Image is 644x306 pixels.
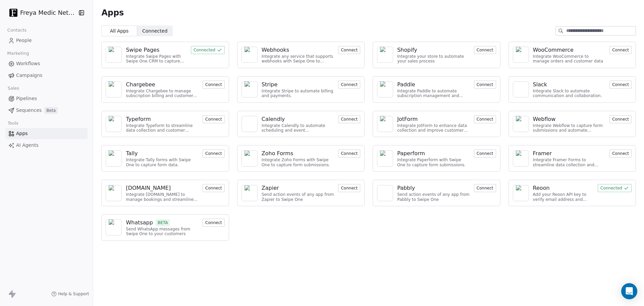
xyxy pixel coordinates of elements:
div: Slack [533,81,547,89]
button: Connect [203,184,225,192]
div: Framer [533,149,552,158]
span: Beta [44,107,58,114]
button: Connect [338,184,360,192]
a: NA [241,185,258,201]
a: Typeform [126,115,199,123]
div: Pabbly [397,184,415,192]
a: NA [377,47,393,63]
div: Integrate WooCommerce to manage orders and customer data [533,54,606,64]
span: Marketing [4,48,32,58]
a: NA [106,116,122,132]
a: NA [241,81,258,97]
a: WhatsappBETA [126,219,199,227]
a: AI Agents [5,140,88,151]
button: Freya Medic Network [8,7,74,18]
a: Chargebee [126,81,199,89]
div: Webflow [533,115,556,123]
a: NA [513,47,529,63]
div: Integrate Typeform to streamline data collection and customer engagement. [126,123,199,133]
button: Connect [474,184,496,192]
div: Integrate Calendly to automate scheduling and event management. [262,123,334,133]
button: Connect [338,81,360,89]
span: BETA [156,219,170,226]
a: SequencesBeta [5,105,88,116]
div: Send WhatsApp messages from Swipe One to your customers [126,227,199,236]
img: NA [380,150,390,167]
a: NA [106,81,122,97]
img: NA [516,150,526,167]
a: People [5,35,88,46]
a: Connect [609,47,632,53]
button: Connect [203,149,225,158]
a: Connected [598,185,632,191]
div: Shopify [397,46,417,54]
span: Apps [101,8,124,18]
div: Integrate Tally forms with Swipe One to capture form data. [126,158,199,167]
div: [DOMAIN_NAME] [126,184,171,192]
div: Paddle [397,81,415,89]
a: Calendly [262,115,334,123]
img: NA [380,116,390,132]
div: Send action events of any app from Pabbly to Swipe One [397,192,470,202]
a: Tally [126,149,199,158]
a: Zapier [262,184,334,192]
span: Connected [142,28,167,35]
a: NA [513,150,529,167]
button: Connect [609,46,632,54]
a: NA [241,150,258,167]
button: Connect [609,149,632,158]
div: Calendly [262,115,285,123]
button: Connect [203,219,225,227]
a: Connect [203,219,225,226]
a: NA [513,116,529,132]
a: Campaigns [5,70,88,81]
a: NA [513,81,529,97]
button: Connect [474,115,496,123]
button: Connect [203,115,225,123]
span: Contacts [4,25,30,35]
span: Freya Medic Network [20,8,76,17]
div: Integrate Paddle to automate subscription management and customer engagement. [397,89,470,98]
a: NA [106,150,122,167]
div: Integrate Swipe Pages with Swipe One CRM to capture lead data. [126,54,187,64]
span: Apps [16,130,28,137]
img: NA [109,185,119,201]
img: NA [245,116,255,132]
div: Integrate Chargebee to manage subscription billing and customer data. [126,89,199,98]
img: NA [109,47,119,63]
a: Zoho Forms [262,149,334,158]
a: NA [241,116,258,132]
a: NA [377,81,393,97]
a: Connected [191,47,225,53]
img: NA [245,150,255,167]
a: Workflows [5,58,88,69]
button: Connected [191,46,225,54]
a: Connect [474,116,496,122]
div: Integrate your store to automate your sales process [397,54,470,64]
a: NA [106,47,122,63]
div: Open Intercom Messenger [621,283,637,299]
div: Whatsapp [126,219,153,227]
img: Fav_icon.png [9,9,17,17]
a: Connect [609,150,632,157]
img: NA [380,185,390,201]
div: Webhooks [262,46,289,54]
button: Connect [338,149,360,158]
a: Connect [474,81,496,88]
a: Connect [338,81,360,88]
span: Workflows [16,60,40,67]
img: NA [109,150,119,167]
div: Integrate Framer Forms to streamline data collection and customer engagement. [533,158,606,167]
a: Connect [338,116,360,122]
img: NA [516,185,526,201]
img: NA [516,81,526,97]
a: Connect [203,185,225,191]
img: NA [516,47,526,63]
img: NA [245,81,255,97]
img: NA [109,81,119,97]
a: WooCommerce [533,46,606,54]
div: Reoon [533,184,550,192]
a: Pabbly [397,184,470,192]
a: Shopify [397,46,470,54]
div: Send action events of any app from Zapier to Swipe One [262,192,334,202]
